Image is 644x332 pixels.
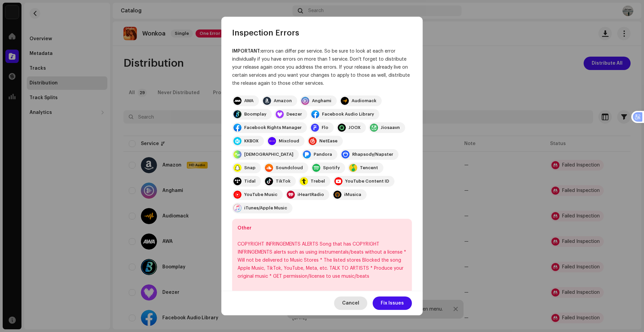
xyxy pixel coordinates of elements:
[274,98,292,104] div: Amazon
[244,112,266,117] div: Boomplay
[314,152,332,157] div: Pandora
[244,152,293,157] div: [DEMOGRAPHIC_DATA]
[323,165,340,171] div: Spotify
[311,179,325,184] div: Trebel
[279,138,299,144] div: Mixcloud
[373,296,412,310] button: Fix Issues
[244,138,259,144] div: KKBOX
[381,125,400,130] div: Jiosaavn
[334,296,367,310] button: Cancel
[352,98,376,104] div: Audiomack
[381,296,404,310] span: Fix Issues
[322,125,328,130] div: Flo
[319,138,337,144] div: NetEase
[237,226,252,230] b: Other
[344,192,361,197] div: iMusica
[244,179,256,184] div: Tidal
[276,179,290,184] div: TikTok
[244,98,254,104] div: AWA
[276,165,303,171] div: Soundcloud
[286,112,302,117] div: Deezer
[244,192,277,197] div: YouTube Music
[312,98,331,104] div: Anghami
[322,112,374,117] div: Facebook Audio Library
[360,165,378,171] div: Tencent
[232,47,412,87] div: errors can differ per service. So be sure to look at each error individually if you have errors o...
[232,27,299,38] span: Inspection Errors
[352,152,393,157] div: Rhapsody/Napster
[244,125,302,130] div: Facebook Rights Manager
[237,240,407,280] div: COPYRIGHT INFRINGEMENTS ALERTS Song that has COPYRIGHT INFRINGEMENTS alerts such as using instrum...
[244,165,256,171] div: Snap
[298,192,324,197] div: iHeartRadio
[244,205,287,211] div: iTunes/Apple Music
[348,125,361,130] div: JOOX
[345,179,389,184] div: YouTube Content ID
[232,49,261,54] strong: IMPORTANT:
[342,296,359,310] span: Cancel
